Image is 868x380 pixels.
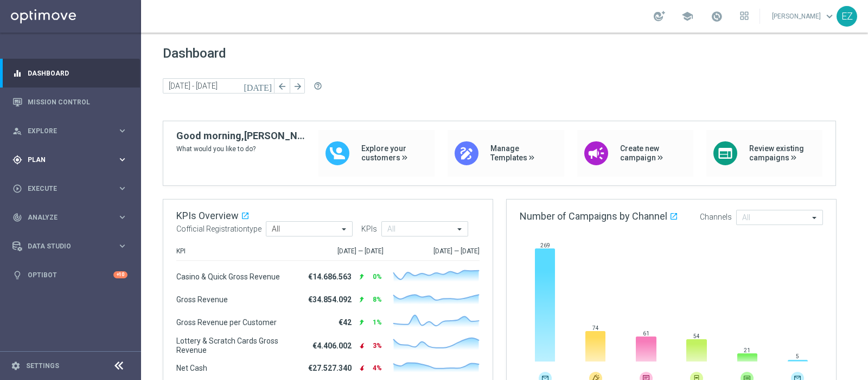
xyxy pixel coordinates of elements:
div: Explore [12,126,117,136]
button: play_circle_outline Execute keyboard_arrow_right [12,184,128,193]
a: Mission Control [28,88,127,116]
i: keyboard_arrow_right [117,241,127,251]
span: Data Studio [28,243,117,250]
i: play_circle_outline [12,184,22,194]
button: lightbulb Optibot +10 [12,271,128,279]
i: gps_fixed [12,155,22,165]
div: Mission Control [12,88,127,116]
div: Plan [12,155,117,165]
span: keyboard_arrow_down [824,10,835,22]
span: Execute [28,185,117,192]
i: person_search [12,126,22,136]
div: Dashboard [12,59,127,88]
i: track_changes [12,213,22,222]
i: keyboard_arrow_right [117,212,127,222]
button: gps_fixed Plan keyboard_arrow_right [12,155,128,164]
button: Mission Control [12,98,128,107]
i: keyboard_arrow_right [117,154,127,165]
i: settings [11,361,21,371]
div: Data Studio [12,241,117,251]
div: Analyze [12,213,117,222]
button: Data Studio keyboard_arrow_right [12,242,128,251]
div: Optibot [12,260,127,289]
a: [PERSON_NAME]keyboard_arrow_down [771,8,837,24]
div: Execute [12,184,117,194]
i: equalizer [12,68,22,78]
span: Analyze [28,214,117,221]
a: Dashboard [28,59,127,88]
i: keyboard_arrow_right [117,183,127,194]
a: Optibot [28,260,113,289]
span: Explore [28,128,117,134]
div: +10 [113,271,127,278]
a: Settings [26,363,59,369]
span: Plan [28,157,117,163]
button: equalizer Dashboard [12,69,128,78]
i: keyboard_arrow_right [117,126,127,136]
span: school [681,10,693,22]
button: person_search Explore keyboard_arrow_right [12,127,128,135]
button: track_changes Analyze keyboard_arrow_right [12,213,128,222]
i: lightbulb [12,270,22,280]
div: EZ [837,6,857,27]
